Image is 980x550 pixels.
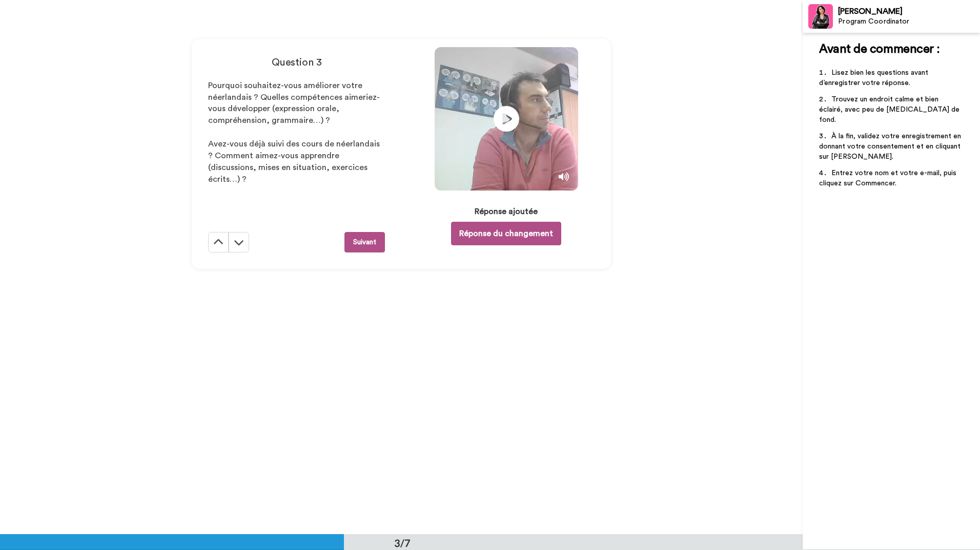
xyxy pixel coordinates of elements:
[208,140,382,183] span: Avez-vous déjà suivi des cours de néerlandais ? Comment aimez-vous apprendre (discussions, mises ...
[208,81,380,125] span: Pourquoi souhaitez-vous améliorer votre néerlandais ? Quelles compétences aimeriez-vous développe...
[819,96,962,123] span: Trouvez un endroit calme et bien éclairé, avec peu de [MEDICAL_DATA] de fond.
[819,133,963,160] span: À la fin, validez votre enregistrement en donnant votre consentement et en cliquant sur [PERSON_N...
[475,205,538,218] div: Réponse ajoutée
[819,170,958,187] span: Entrez votre nom et votre e-mail, puis cliquez sur Commencer.
[208,55,385,70] h4: Question 3
[808,4,833,29] img: Profile Image
[838,7,979,16] div: [PERSON_NAME]
[344,232,385,252] button: Suivant
[378,536,427,550] div: 3/7
[819,69,930,87] span: Lisez bien les questions avant d’enregistrer votre réponse.
[819,43,940,55] span: Avant de commencer :
[838,17,979,26] div: Program Coordinator
[451,222,561,245] button: Réponse du changement
[559,172,569,182] img: Mute/Unmute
